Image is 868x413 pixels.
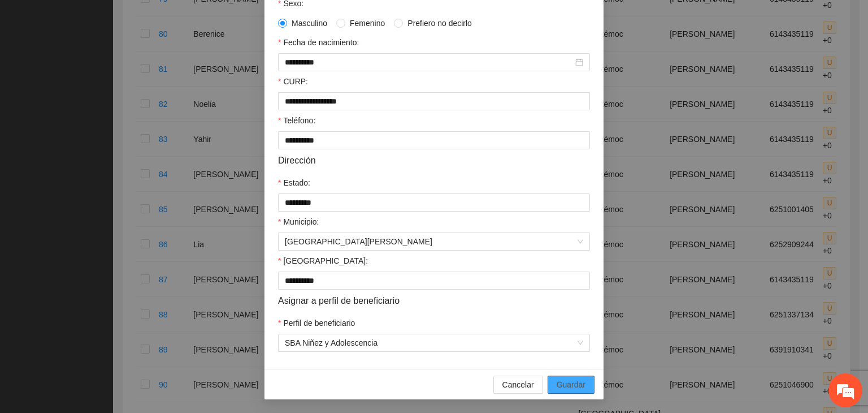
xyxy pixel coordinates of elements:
[502,378,534,391] span: Cancelar
[278,193,590,212] input: Estado:
[6,285,215,325] textarea: Escriba su mensaje y pulse “Intro”
[557,378,585,391] span: Guardar
[278,92,590,110] input: CURP:
[278,75,308,88] label: CURP:
[493,376,543,394] button: Cancelar
[278,272,590,290] input: Colonia:
[278,317,355,329] label: Perfil de beneficiario
[403,17,476,29] span: Prefiero no decirlo
[278,114,315,127] label: Teléfono:
[285,334,583,351] span: SBA Niñez y Adolescencia
[278,177,310,189] label: Estado:
[548,376,594,394] button: Guardar
[287,17,332,29] span: Masculino
[285,56,573,68] input: Fecha de nacimiento:
[278,294,400,308] span: Asignar a perfil de beneficiario
[278,255,368,267] label: Colonia:
[278,131,590,149] input: Teléfono:
[185,6,212,33] div: Minimizar ventana de chat en vivo
[278,216,319,228] label: Municipio:
[278,36,359,49] label: Fecha de nacimiento:
[59,58,190,72] div: Chatee con nosotros ahora
[345,17,389,29] span: Femenino
[66,139,156,253] span: Estamos en línea.
[278,153,316,167] span: Dirección
[285,233,583,250] span: Santa Bárbara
